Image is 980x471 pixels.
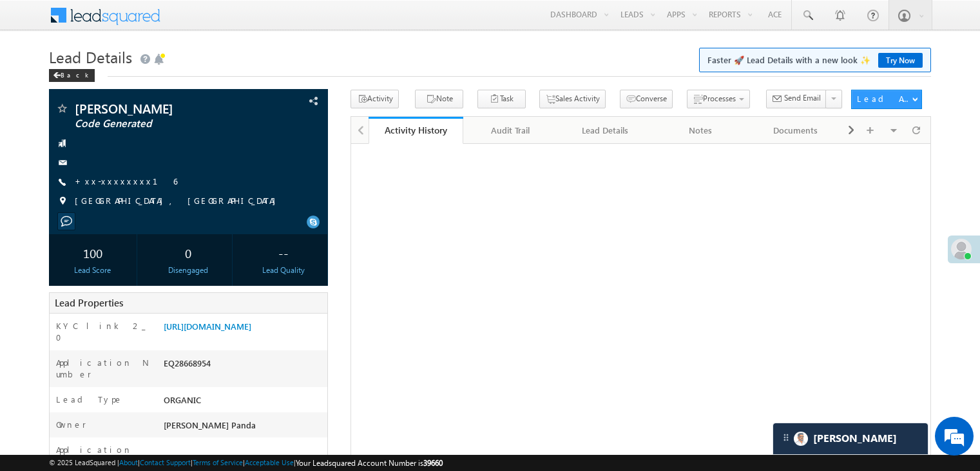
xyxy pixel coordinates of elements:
span: Send Email [784,92,821,104]
div: ORGANIC [160,394,327,412]
span: [PERSON_NAME] [75,102,247,115]
button: Sales Activity [539,90,606,108]
a: [URL][DOMAIN_NAME] [164,321,251,332]
div: 0 [148,241,229,265]
label: KYC link 2_0 [56,320,150,343]
span: 39660 [423,458,443,468]
div: Lead Quality [243,265,324,276]
button: Send Email [766,90,827,108]
span: Faster 🚀 Lead Details with a new look ✨ [707,54,923,66]
div: Lead Actions [857,93,912,105]
div: Activity History [378,124,454,136]
a: About [119,458,138,466]
img: carter-drag [781,432,791,443]
span: Code Generated [75,117,247,130]
span: Lead Details [49,46,132,67]
span: © 2025 LeadSquared | | | | | [49,457,443,469]
label: Owner [56,419,86,430]
div: Disengaged [148,265,229,276]
a: Back [49,68,101,79]
button: Task [477,90,526,108]
div: Lead Details [569,123,642,138]
div: -- [243,241,324,265]
div: Back [49,69,95,82]
span: Carter [813,432,897,445]
a: Notes [653,117,748,144]
a: Try Now [878,53,923,68]
label: Lead Type [56,394,123,405]
a: Contact Support [140,458,191,466]
div: Audit Trail [474,123,546,138]
button: Converse [620,90,673,108]
span: [PERSON_NAME] Panda [164,419,256,430]
a: Terms of Service [193,458,243,466]
div: 100 [52,241,133,265]
a: Lead Details [559,117,653,144]
a: Activity History [369,117,463,144]
a: Documents [749,117,843,144]
a: +xx-xxxxxxxx16 [75,175,177,186]
span: Processes [703,94,736,103]
a: Audit Trail [463,117,558,144]
button: Lead Actions [851,90,922,109]
button: Processes [687,90,750,108]
label: Application Status [56,444,150,467]
div: carter-dragCarter[PERSON_NAME] [773,423,928,455]
img: Carter [794,432,808,446]
div: EQ28668954 [160,357,327,375]
button: Note [415,90,463,108]
button: Activity [351,90,399,108]
span: Your Leadsquared Account Number is [296,458,443,468]
div: Lead Score [52,265,133,276]
a: Acceptable Use [245,458,294,466]
span: Lead Properties [55,296,123,309]
span: [GEOGRAPHIC_DATA], [GEOGRAPHIC_DATA] [75,195,282,208]
label: Application Number [56,357,150,380]
div: Notes [664,123,736,138]
div: Documents [759,123,832,138]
